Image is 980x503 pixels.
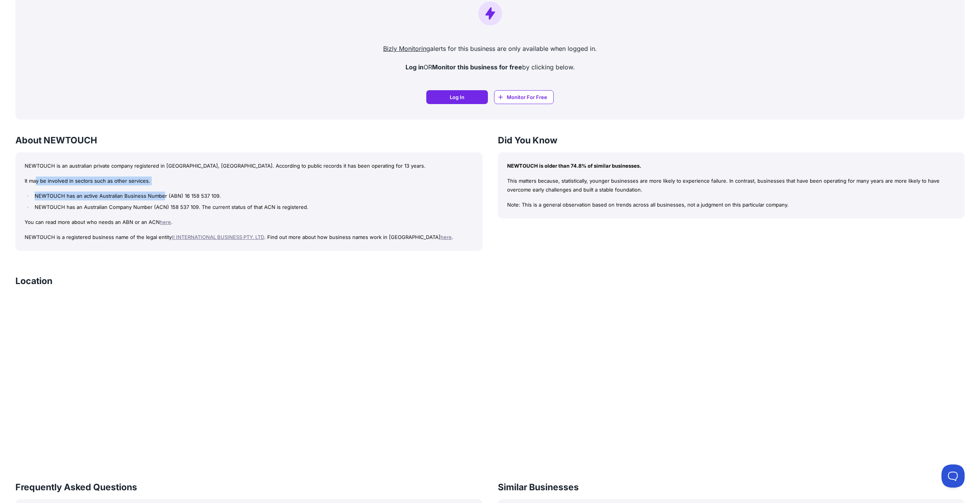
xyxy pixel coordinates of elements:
a: here [160,219,171,225]
p: Note: This is a general observation based on trends across all businesses, not a judgment on this... [507,200,956,209]
p: NEWTOUCH is an australian private company registered in [GEOGRAPHIC_DATA], [GEOGRAPHIC_DATA]. Acc... [25,161,473,170]
a: here [441,234,452,240]
p: alerts for this business are only available when logged in. [22,44,958,53]
a: Log In [426,90,488,104]
iframe: Toggle Customer Support [941,464,965,488]
strong: Log in [405,63,424,71]
li: NEWTOUCH has an active Australian Business Number (ABN) 16 158 537 109. [33,192,473,200]
strong: Monitor this business for free [432,63,522,71]
p: NEWTOUCH is older than 74.8% of similar businesses. [507,161,956,170]
h3: Similar Businesses [498,482,965,493]
p: This matters because, statistically, younger businesses are more likely to experience failure. In... [507,177,956,194]
p: OR by clicking below. [22,62,958,72]
h3: About NEWTOUCH [15,135,482,146]
a: Monitor For Free [494,90,554,104]
h3: Did You Know [498,135,965,146]
h3: Location [15,276,52,287]
a: II INTERNATIONAL BUSINESS PTY. LTD [172,234,264,240]
span: Log In [450,93,464,101]
p: You can read more about who needs an ABN or an ACN . [25,218,473,227]
li: NEWTOUCH has an Australian Company Number (ACN) 158 537 109. The current status of that ACN is re... [33,203,473,212]
p: NEWTOUCH is a registered business name of the legal entity . Find out more about how business nam... [25,233,473,242]
h3: Frequently Asked Questions [15,482,482,493]
a: Bizly Monitoring [383,45,430,52]
p: It may be involved in sectors such as other services. [25,177,473,185]
span: Monitor For Free [507,93,547,101]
